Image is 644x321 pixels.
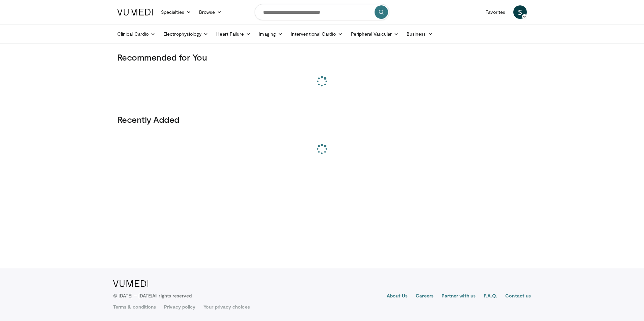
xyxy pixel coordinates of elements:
[287,27,347,41] a: Interventional Cardio
[481,5,509,19] a: Favorites
[255,4,389,20] input: Search topics, interventions
[212,27,255,41] a: Heart Failure
[117,52,527,63] h3: Recommended for You
[255,27,287,41] a: Imaging
[347,27,402,41] a: Peripheral Vascular
[416,292,433,300] a: Careers
[402,27,437,41] a: Business
[387,292,408,300] a: About Us
[157,5,195,19] a: Specialties
[203,304,250,310] a: Your privacy choices
[113,280,149,287] img: VuMedi Logo
[159,27,212,41] a: Electrophysiology
[442,292,476,300] a: Partner with us
[113,27,159,41] a: Clinical Cardio
[484,292,497,300] a: F.A.Q.
[505,292,531,300] a: Contact us
[113,292,192,299] p: © [DATE] – [DATE]
[513,5,527,19] a: S
[195,5,226,19] a: Browse
[113,304,156,310] a: Terms & conditions
[164,304,195,310] a: Privacy policy
[117,9,153,15] img: VuMedi Logo
[117,114,527,125] h3: Recently Added
[152,293,192,298] span: All rights reserved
